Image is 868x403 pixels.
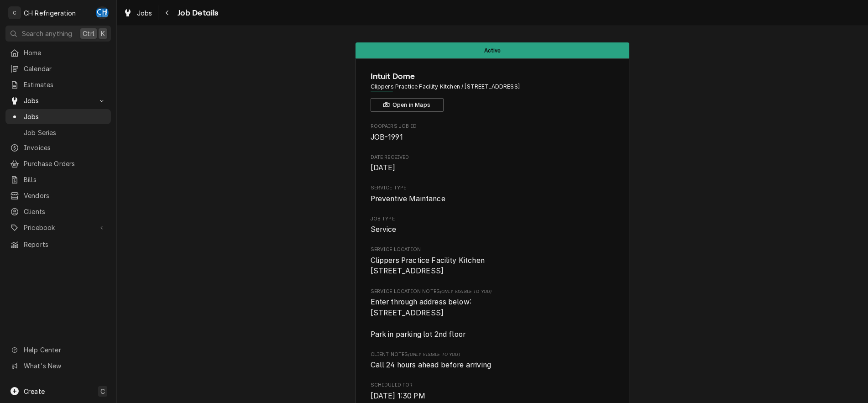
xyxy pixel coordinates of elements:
a: Vendors [5,188,111,203]
span: Create [24,387,45,395]
span: Name [371,70,615,83]
div: Roopairs Job ID [371,123,615,142]
span: [DATE] 1:30 PM [371,392,425,400]
span: Service Location [371,246,615,253]
span: Client Notes [371,351,615,358]
span: Date Received [371,162,615,173]
span: (Only Visible to You) [408,352,460,357]
span: Active [484,47,501,53]
span: Address [371,83,615,91]
a: Go to Jobs [5,93,111,108]
span: Search anything [22,29,72,38]
div: Job Type [371,215,615,235]
a: Home [5,45,111,60]
span: Jobs [24,96,93,105]
a: Jobs [120,5,156,21]
div: C [8,6,21,19]
a: Calendar [5,61,111,76]
span: Jobs [137,8,152,18]
a: Go to Pricebook [5,220,111,235]
span: Invoices [24,143,106,152]
span: Job Type [371,215,615,223]
span: Service [371,225,397,234]
span: [DATE] [371,163,396,172]
span: Call 24 hours ahead before arriving [371,361,492,369]
div: [object Object] [371,351,615,371]
div: Date Received [371,154,615,173]
div: Service Type [371,184,615,204]
span: Service Type [371,194,615,204]
span: Help Center [24,345,105,355]
span: Clippers Practice Facility Kitchen [STREET_ADDRESS] [371,256,485,276]
div: Scheduled For [371,382,615,401]
div: Status [356,42,629,58]
span: Clients [24,207,106,216]
a: Go to Help Center [5,342,111,357]
a: Bills [5,172,111,187]
span: C [100,387,105,396]
span: Calendar [24,64,106,73]
span: Preventive Maintance [371,194,445,203]
a: Reports [5,237,111,252]
span: Estimates [24,80,106,89]
span: Vendors [24,191,106,200]
div: Service Location [371,246,615,277]
span: Pricebook [24,223,93,232]
span: Job Series [24,128,106,137]
a: Estimates [5,77,111,92]
a: Purchase Orders [5,156,111,171]
button: Navigate back [160,5,175,20]
span: Ctrl [83,29,94,38]
a: Go to What's New [5,358,111,373]
span: What's New [24,361,105,371]
span: Job Details [175,7,219,19]
div: CH Refrigeration [24,8,76,18]
span: Service Location Notes [371,288,615,295]
div: [object Object] [371,288,615,340]
span: (Only Visible to You) [440,289,492,294]
span: Purchase Orders [24,159,106,168]
span: Reports [24,240,106,249]
div: Chris Hiraga's Avatar [96,6,109,19]
button: Search anythingCtrlK [5,26,111,42]
span: Date Received [371,154,615,161]
span: Scheduled For [371,391,615,402]
span: [object Object] [371,360,615,371]
span: Job Type [371,224,615,235]
span: Roopairs Job ID [371,123,615,130]
span: Enter through address below: [STREET_ADDRESS] Park in parking lot 2nd floor [371,298,471,339]
span: Roopairs Job ID [371,132,615,143]
span: [object Object] [371,297,615,340]
span: JOB-1991 [371,133,403,141]
span: Service Location [371,255,615,277]
span: K [101,29,105,38]
span: Jobs [24,112,106,121]
a: Jobs [5,109,111,124]
span: Home [24,48,106,58]
a: Clients [5,204,111,219]
span: Service Type [371,184,615,192]
button: Open in Maps [371,98,444,112]
div: CH [96,6,109,19]
div: Client Information [371,70,615,112]
a: Invoices [5,140,111,155]
span: Bills [24,175,106,184]
span: Scheduled For [371,382,615,389]
a: Job Series [5,125,111,140]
